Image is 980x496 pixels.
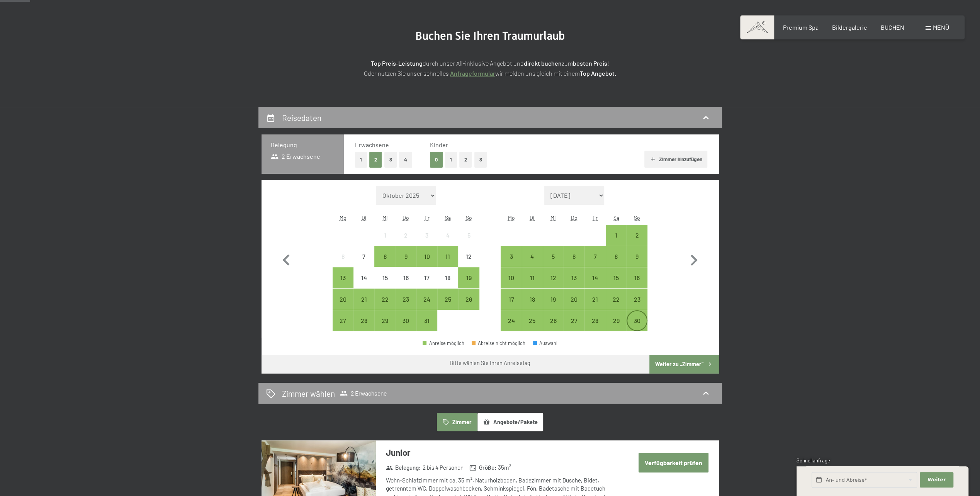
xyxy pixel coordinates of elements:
[333,275,353,294] div: 13
[353,246,374,267] div: Tue Oct 07 2025
[627,310,647,331] div: Sun Nov 30 2025
[438,232,457,251] div: 4
[564,267,584,288] div: Anreise möglich
[354,296,374,316] div: 21
[396,275,416,294] div: 16
[333,246,353,267] div: Mon Oct 06 2025
[639,453,708,472] button: Verfügbarkeit prüfen
[374,246,395,267] div: Anreise möglich
[543,289,564,309] div: Wed Nov 19 2025
[523,275,542,294] div: 11
[580,70,616,77] strong: Top Angebot.
[459,232,478,251] div: 5
[584,267,605,288] div: Fri Nov 14 2025
[355,141,389,148] span: Erwachsene
[396,253,416,273] div: 9
[522,310,543,331] div: Anreise möglich
[544,296,563,316] div: 19
[627,318,647,337] div: 30
[522,267,543,288] div: Anreise möglich
[275,186,297,331] button: Vorheriger Monat
[438,275,457,294] div: 18
[522,289,543,309] div: Tue Nov 18 2025
[606,267,627,288] div: Sat Nov 15 2025
[333,267,353,288] div: Anreise möglich
[920,472,953,488] button: Weiter
[627,225,647,246] div: Sun Nov 02 2025
[606,267,627,288] div: Anreise möglich
[501,275,521,294] div: 10
[458,289,479,309] div: Anreise möglich
[606,275,626,294] div: 15
[564,310,584,331] div: Anreise möglich
[355,152,367,168] button: 1
[333,246,353,267] div: Anreise nicht möglich
[523,296,542,316] div: 18
[417,253,436,273] div: 10
[585,296,605,316] div: 21
[627,246,647,267] div: Sun Nov 09 2025
[354,253,374,273] div: 7
[417,275,436,294] div: 17
[593,214,598,221] abbr: Freitag
[371,59,423,67] strong: Top Preis-Leistung
[333,289,353,309] div: Anreise möglich
[396,267,416,288] div: Anreise nicht möglich
[417,296,436,316] div: 24
[927,476,946,483] span: Weiter
[585,253,605,273] div: 7
[501,296,521,316] div: 17
[438,253,457,273] div: 11
[333,289,353,309] div: Mon Oct 20 2025
[396,246,416,267] div: Anreise möglich
[445,214,451,221] abbr: Samstag
[458,289,479,309] div: Sun Oct 26 2025
[543,310,564,331] div: Wed Nov 26 2025
[783,24,818,31] span: Premium Spa
[543,246,564,267] div: Anreise möglich
[543,289,564,309] div: Anreise möglich
[437,225,458,246] div: Anreise nicht möglich
[382,214,387,221] abbr: Mittwoch
[498,464,511,472] span: 35 m²
[437,267,458,288] div: Sat Oct 18 2025
[459,275,478,294] div: 19
[683,186,705,331] button: Nächster Monat
[333,310,353,331] div: Anreise möglich
[584,289,605,309] div: Anreise möglich
[430,152,443,168] button: 0
[501,289,521,309] div: Anreise möglich
[627,267,647,288] div: Sun Nov 16 2025
[627,232,647,251] div: 2
[501,267,521,288] div: Mon Nov 10 2025
[564,318,584,337] div: 27
[585,275,605,294] div: 14
[396,232,416,251] div: 2
[522,310,543,331] div: Tue Nov 25 2025
[564,275,584,294] div: 13
[584,246,605,267] div: Anreise möglich
[564,267,584,288] div: Thu Nov 13 2025
[627,246,647,267] div: Anreise möglich
[627,275,647,294] div: 16
[797,457,830,464] span: Schnellanfrage
[501,289,521,309] div: Mon Nov 17 2025
[396,289,416,309] div: Anreise möglich
[416,310,437,331] div: Anreise möglich
[375,232,394,251] div: 1
[416,246,437,267] div: Fri Oct 10 2025
[627,296,647,316] div: 23
[423,341,464,346] div: Anreise möglich
[584,246,605,267] div: Fri Nov 07 2025
[472,341,526,346] div: Abreise nicht möglich
[340,214,346,221] abbr: Montag
[459,152,472,168] button: 2
[353,267,374,288] div: Tue Oct 14 2025
[386,464,421,472] strong: Belegung :
[375,318,394,337] div: 29
[396,310,416,331] div: Thu Oct 30 2025
[458,225,479,246] div: Sun Oct 05 2025
[384,152,397,168] button: 3
[584,267,605,288] div: Anreise möglich
[564,296,584,316] div: 20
